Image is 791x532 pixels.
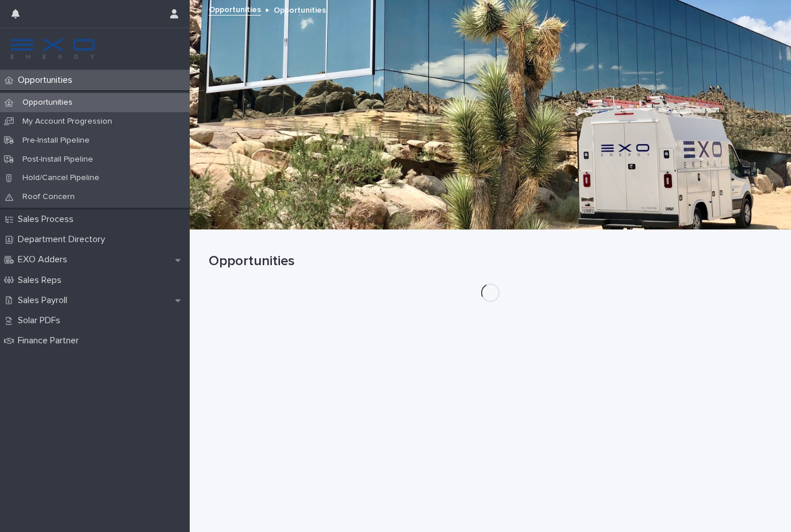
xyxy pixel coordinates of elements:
[13,335,88,346] p: Finance Partner
[13,136,99,146] p: Pre-Install Pipeline
[209,253,772,270] h1: Opportunities
[13,295,76,306] p: Sales Payroll
[13,117,121,127] p: My Account Progression
[13,275,71,286] p: Sales Reps
[209,2,261,16] a: Opportunities
[9,37,97,60] img: FKS5r6ZBThi8E5hshIGi
[13,155,102,164] p: Post-Install Pipeline
[13,214,83,225] p: Sales Process
[13,75,82,86] p: Opportunities
[274,3,326,16] p: Opportunities
[13,173,109,183] p: Hold/Cancel Pipeline
[13,254,76,265] p: EXO Adders
[13,98,82,108] p: Opportunities
[13,234,114,245] p: Department Directory
[13,192,84,202] p: Roof Concern
[13,315,70,326] p: Solar PDFs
